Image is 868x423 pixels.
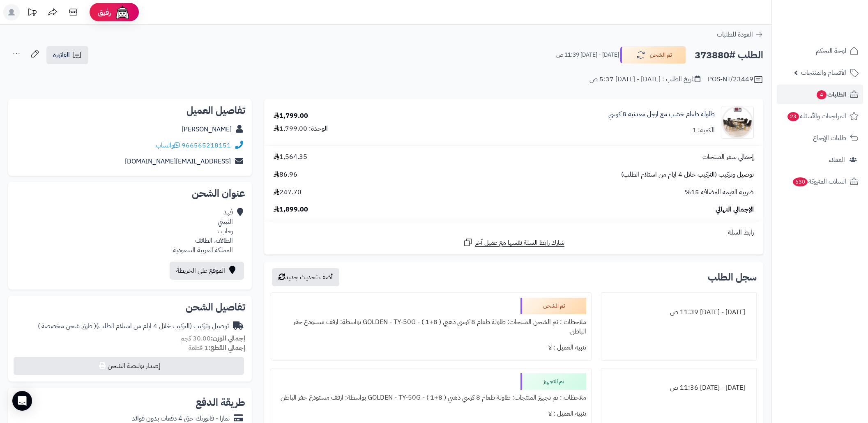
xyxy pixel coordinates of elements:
[777,128,863,148] a: طلبات الإرجاع
[702,152,754,162] span: إجمالي سعر المنتجات
[274,188,302,197] span: 247.70
[816,45,846,57] span: لوحة التحكم
[182,124,232,134] a: [PERSON_NAME]
[520,298,586,314] div: تم الشحن
[717,30,753,39] span: العودة للطلبات
[276,340,586,356] div: تنبيه العميل : لا
[196,398,245,407] h2: طريقة الدفع
[173,208,233,255] div: فهد الثبيتي رحاب ، الطائف، الطائف المملكة العربية السعودية
[114,4,131,21] img: ai-face.png
[520,373,586,390] div: تم التجهيز
[812,21,860,38] img: logo-2.png
[608,110,715,119] a: طاولة طعام خشب مع ارجل معدنية 8 كرسي
[170,262,244,280] a: الموقع على الخريطة
[53,50,70,60] span: الفاتورة
[156,140,180,150] a: واتساب
[38,321,96,331] span: ( طرق شحن مخصصة )
[777,172,863,191] a: السلات المتروكة630
[716,205,754,214] span: الإجمالي النهائي
[276,406,586,422] div: تنبيه العميل : لا
[813,132,846,144] span: طلبات الإرجاع
[180,333,245,343] small: 30.00 كجم
[276,314,586,340] div: ملاحظات : تم الشحن المنتجات: طاولة طعام 8 كرسي ذهبي ( 8+1 ) - GOLDEN - TY-50G بواسطة: ارفف مستودع...
[787,112,799,121] span: 23
[182,140,231,150] a: 966565218151
[717,30,763,39] a: العودة للطلبات
[274,111,308,121] div: 1,799.00
[692,126,715,135] div: الكمية: 1
[274,205,308,214] span: 1,899.00
[695,47,763,64] h2: الطلب #373880
[274,152,307,162] span: 1,564.35
[274,170,297,179] span: 86.96
[211,333,245,343] strong: إجمالي الوزن:
[15,189,245,198] h2: عنوان الشحن
[589,75,700,84] div: تاريخ الطلب : [DATE] - [DATE] 5:37 ص
[208,343,245,353] strong: إجمالي القطع:
[12,391,32,411] div: Open Intercom Messenger
[274,124,328,133] div: الوحدة: 1,799.00
[829,154,845,166] span: العملاء
[38,322,229,331] div: توصيل وتركيب (التركيب خلال 4 ايام من استلام الطلب)
[620,46,686,64] button: تم الشحن
[22,4,42,23] a: تحديثات المنصة
[606,380,751,396] div: [DATE] - [DATE] 11:36 ص
[777,150,863,170] a: العملاء
[272,268,339,286] button: أضف تحديث جديد
[15,106,245,115] h2: تفاصيل العميل
[816,89,846,100] span: الطلبات
[621,170,754,179] span: توصيل وتركيب (التركيب خلال 4 ايام من استلام الطلب)
[801,67,846,78] span: الأقسام والمنتجات
[721,106,753,139] img: 1743578569-1-90x90.jpg
[777,85,863,104] a: الطلبات4
[793,177,808,186] span: 630
[98,7,111,17] span: رفيق
[189,343,245,353] small: 1 قطعة
[556,51,619,59] small: [DATE] - [DATE] 11:39 ص
[606,304,751,320] div: [DATE] - [DATE] 11:39 ص
[685,188,754,197] span: ضريبة القيمة المضافة 15%
[777,106,863,126] a: المراجعات والأسئلة23
[817,90,827,99] span: 4
[708,272,757,282] h3: سجل الطلب
[475,238,564,248] span: شارك رابط السلة نفسها مع عميل آخر
[125,156,231,166] a: [EMAIL_ADDRESS][DOMAIN_NAME]
[267,228,760,237] div: رابط السلة
[708,75,763,85] div: POS-NT/23449
[777,41,863,61] a: لوحة التحكم
[276,390,586,406] div: ملاحظات : تم تجهيز المنتجات: طاولة طعام 8 كرسي ذهبي ( 8+1 ) - GOLDEN - TY-50G بواسطة: ارفف مستودع...
[792,176,846,187] span: السلات المتروكة
[787,110,846,122] span: المراجعات والأسئلة
[15,302,245,312] h2: تفاصيل الشحن
[14,357,244,375] button: إصدار بوليصة الشحن
[463,237,564,248] a: شارك رابط السلة نفسها مع عميل آخر
[46,46,88,64] a: الفاتورة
